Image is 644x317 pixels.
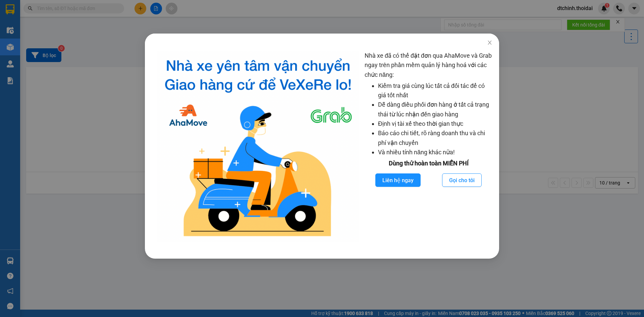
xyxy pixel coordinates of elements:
[480,34,499,52] button: Close
[382,176,414,184] span: Liên hệ ngay
[449,176,475,184] span: Gọi cho tôi
[365,51,492,242] div: Nhà xe đã có thể đặt đơn qua AhaMove và Grab ngay trên phần mềm quản lý hàng hoá với các chức năng:
[375,173,421,187] button: Liên hệ ngay
[365,159,492,168] div: Dùng thử hoàn toàn MIỄN PHÍ
[378,119,492,128] li: Định vị tài xế theo thời gian thực
[378,81,492,100] li: Kiểm tra giá cùng lúc tất cả đối tác để có giá tốt nhất
[442,173,482,187] button: Gọi cho tôi
[378,148,492,157] li: Và nhiều tính năng khác nữa!
[157,51,359,242] img: logo
[378,100,492,119] li: Dễ dàng điều phối đơn hàng ở tất cả trạng thái từ lúc nhận đến giao hàng
[378,128,492,148] li: Báo cáo chi tiết, rõ ràng doanh thu và chi phí vận chuyển
[487,40,492,45] span: close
